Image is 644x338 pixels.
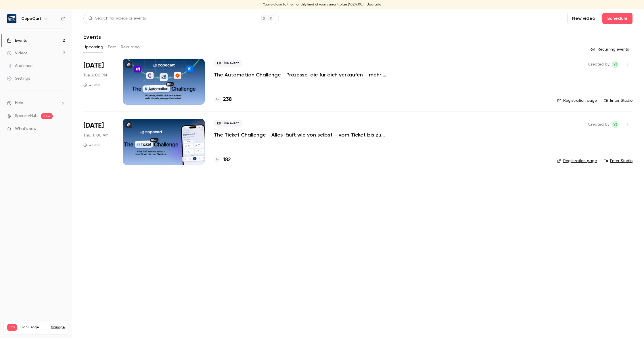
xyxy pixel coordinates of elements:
span: Help [15,100,23,106]
h4: 182 [223,156,231,164]
span: Yasamin Esfahani [612,121,619,128]
span: Created by [588,121,609,128]
span: Tue, 6:00 PM [83,72,107,78]
span: [DATE] [83,61,104,70]
a: Enter Studio [604,158,632,164]
button: Recurring events [588,45,632,54]
a: Registration page [557,158,597,164]
div: 45 min [83,143,100,147]
button: Recurring [121,43,140,52]
a: 182 [214,156,231,164]
span: YE [614,121,617,128]
span: new [41,113,53,119]
div: Settings [7,76,30,81]
span: What's new [15,126,37,132]
h1: Events [83,33,101,40]
button: Past [108,43,116,52]
a: The Automation Challenge - Prozesse, die für dich verkaufen – mehr Umsatz, weniger Handarbeit [214,71,386,78]
span: Plan usage [20,325,47,330]
span: Thu, 11:00 AM [83,132,108,138]
span: Live event [214,60,242,67]
h4: 238 [223,96,232,103]
a: Enter Studio [604,98,632,103]
span: Live event [214,120,242,127]
h6: CopeCart [21,16,41,22]
div: Videos [7,50,27,56]
span: Pro [7,324,17,331]
button: Schedule [602,13,632,24]
div: Oct 7 Tue, 6:00 PM (Europe/Berlin) [83,59,114,105]
span: YE [614,61,617,68]
a: Manage [51,325,65,330]
div: 45 min [83,83,100,87]
span: Created by [588,61,609,68]
button: Upcoming [83,43,103,52]
a: 238 [214,96,232,103]
span: Yasamin Esfahani [612,61,619,68]
span: [DATE] [83,121,104,130]
div: Oct 9 Thu, 11:00 AM (Europe/Berlin) [83,119,114,165]
button: New video [567,13,600,24]
a: Upgrade [367,2,381,7]
img: CopeCart [7,14,16,23]
a: SpeakerHub [15,113,38,119]
div: Search for videos or events [88,16,146,22]
div: Audience [7,63,32,69]
a: Registration page [557,98,597,103]
div: Events [7,38,27,43]
li: help-dropdown-opener [7,100,65,106]
a: The Ticket Challenge - Alles läuft wie von selbst – vom Ticket bis zum Check-in [214,131,386,138]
